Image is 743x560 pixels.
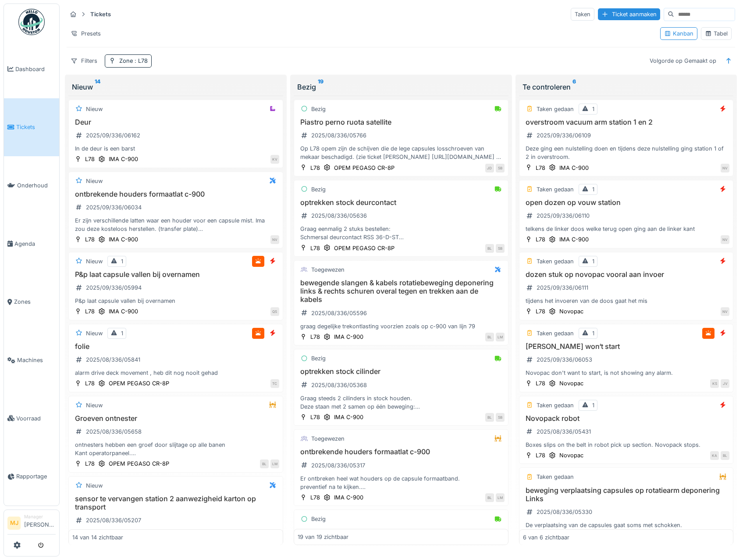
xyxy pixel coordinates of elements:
div: 2025/09/336/06034 [86,203,142,212]
div: IMA C-900 [109,155,138,163]
div: Ticket aanmaken [598,8,660,20]
div: JV [721,379,729,388]
div: Filters [67,54,101,67]
div: Presets [67,27,105,40]
div: 1 [121,257,123,266]
div: Bezig [311,185,326,194]
div: 2025/08/336/05207 [86,516,141,524]
div: L78 [536,379,545,388]
div: Tabel [705,29,728,38]
li: MJ [7,517,21,530]
div: L78 [536,164,545,172]
div: Toegewezen [311,266,345,274]
div: P&p laat capsule vallen bij overnamen [72,297,279,305]
div: L78 [85,307,95,316]
div: IMA C-900 [334,493,363,502]
h3: sensor te vervangen station 2 aanwezigheid karton op transport [72,495,279,511]
h3: ontbrekende houders formaatlat c-900 [72,190,279,198]
div: BL [485,413,494,422]
div: NV [721,307,729,316]
div: BL [485,333,494,341]
div: 2025/08/336/05368 [311,381,367,389]
div: L78 [536,451,545,459]
div: BL [260,459,269,468]
div: Nieuw [86,401,103,409]
a: Tickets [4,98,59,157]
a: MJ Manager[PERSON_NAME] [7,513,56,535]
div: 2025/08/336/05841 [86,355,140,364]
div: 2025/08/336/05596 [311,309,367,317]
div: ontnesters hebben een groef door slijtage op alle banen Kant operatorpaneel. Hierdoor werkt het o... [72,441,279,457]
h3: [PERSON_NAME] won‘t start [523,342,730,351]
sup: 14 [95,82,100,92]
div: IMA C-900 [109,235,138,244]
div: 1 [592,329,594,337]
div: Nieuw [86,257,103,266]
a: Dashboard [4,40,59,98]
h3: Piastro perno ruota satellite [298,118,505,126]
div: LM [270,459,279,468]
div: 2025/08/336/05636 [311,212,367,220]
span: Tickets [16,123,56,131]
div: LM [496,333,505,341]
div: 2025/09/336/06053 [537,355,592,364]
h3: optrekken stock cilinder [298,367,505,376]
h3: ontbrekende houders formaatlat c-900 [298,448,505,456]
div: L78 [85,459,95,468]
div: Bezig [311,515,326,523]
div: Taken [571,8,594,21]
h3: overstroom vacuum arm station 1 en 2 [523,118,730,126]
span: Dashboard [15,65,56,73]
div: 1 [592,185,594,194]
div: Deze ging een nulstelling doen en tijdens deze nulstelling ging station 1 of 2 in overstroom. [523,144,730,161]
div: IMA C-900 [109,307,138,316]
div: NV [270,235,279,244]
div: Manager [24,513,56,520]
h3: beweging verplaatsing capsules op rotatiearm deponering Links [523,486,730,503]
div: Er ontbreken heel wat houders op de capsule formaatband. preventief na te kijken. reinigen, er pl... [298,474,505,491]
div: Kanban [664,29,693,38]
a: Rapportage [4,448,59,506]
h3: open dozen op vouw station [523,198,730,207]
div: NV [721,235,729,244]
span: Rapportage [16,472,56,481]
div: OPEM PEGASO CR-8P [109,459,169,468]
div: JD [485,164,494,172]
div: KV [270,155,279,164]
div: SB [496,244,505,253]
h3: folie [72,342,279,351]
div: Taken gedaan [537,185,574,194]
div: Novopac [559,451,583,459]
div: L78 [85,155,95,163]
div: In de deur is een barst [72,144,279,153]
div: 1 [592,401,594,409]
div: 19 van 19 zichtbaar [298,533,348,541]
div: L78 [536,235,545,244]
div: Nieuw [72,82,280,92]
div: Taken gedaan [537,105,574,113]
div: Novopac [559,307,583,316]
div: Nieuw [86,481,103,490]
h3: Grijper houder van cassette [298,528,505,537]
div: 1 [592,257,594,266]
div: tijdens het invoeren van de doos gaat het mis [523,297,730,305]
div: Taken gedaan [537,329,574,337]
sup: 6 [572,82,576,92]
h3: optrekken stock deurcontact [298,198,505,207]
div: Nieuw [86,177,103,185]
div: Taken gedaan [537,257,574,266]
div: Bezig [311,354,326,363]
div: 2025/09/336/06110 [537,212,590,220]
div: LM [496,493,505,502]
sup: 19 [318,82,324,92]
div: L78 [310,164,320,172]
div: Bezig [311,105,326,113]
div: 2025/09/336/06162 [86,131,140,140]
div: 6 van 6 zichtbaar [523,533,569,541]
div: OPEM PEGASO CR-8P [109,379,169,388]
div: QS [270,307,279,316]
div: Er zijn verschillende latten waar een houder voor een capsule mist. Ima zou deze kosteloos herste... [72,216,279,233]
div: TC [270,379,279,388]
div: BL [485,493,494,502]
div: 2025/08/336/05330 [537,508,592,516]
